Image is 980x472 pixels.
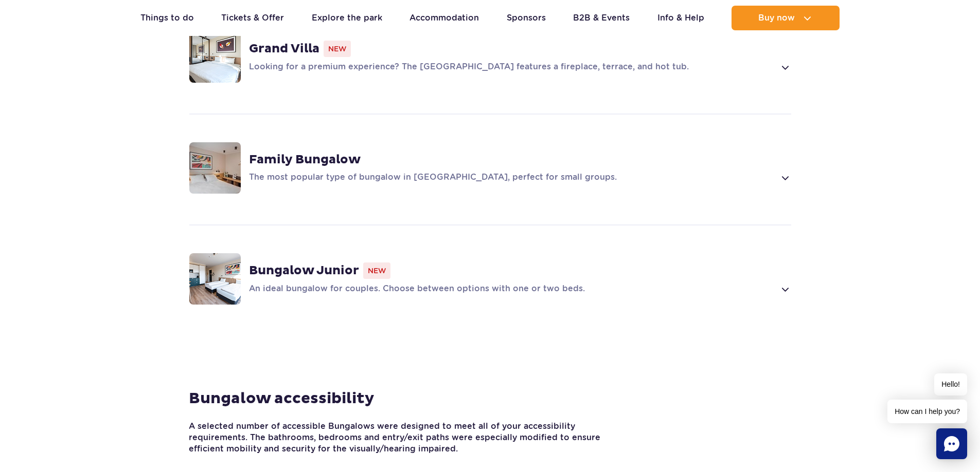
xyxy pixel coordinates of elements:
[249,283,775,295] p: An ideal bungalow for couples. Choose between options with one or two beds.
[936,428,967,459] div: Chat
[887,400,967,423] span: How can I help you?
[140,6,194,30] a: Things to do
[221,6,284,30] a: Tickets & Offer
[312,6,382,30] a: Explore the park
[249,61,775,73] p: Looking for a premium experience? The [GEOGRAPHIC_DATA] features a fireplace, terrace, and hot tub.
[249,41,319,56] strong: Grand Villa
[363,262,390,279] span: New
[249,152,361,167] strong: Family Bungalow
[409,6,479,30] a: Accommodation
[249,263,359,278] strong: Bungalow Junior
[249,172,775,184] p: The most popular type of bungalow in [GEOGRAPHIC_DATA], perfect for small groups.
[507,6,546,30] a: Sponsors
[189,421,619,455] p: A selected number of accessible Bungalows were designed to meet all of your accessibility require...
[732,6,840,30] button: Buy now
[657,6,704,30] a: Info & Help
[573,6,630,30] a: B2B & Events
[324,41,351,57] span: New
[758,13,795,23] span: Buy now
[934,373,967,395] span: Hello!
[189,389,791,408] h4: Bungalow accessibility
